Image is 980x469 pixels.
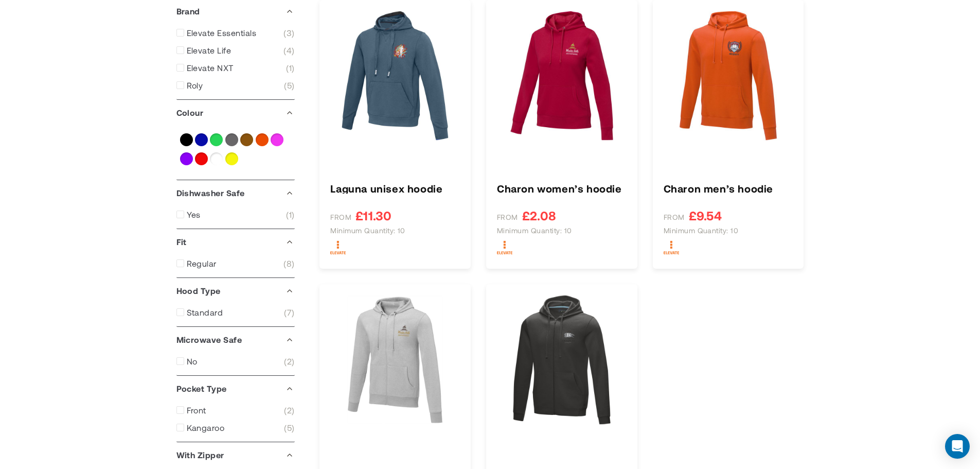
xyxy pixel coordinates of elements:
a: Red [195,152,208,165]
a: Standard 7 [176,307,295,318]
span: 5 [284,423,294,433]
img: Charon men’s hoodie [664,11,793,141]
span: Minimum quantity: 10 [497,226,572,235]
a: Elevate Life 4 [176,45,295,56]
img: Ruby men’s organic recycled full zip hoodie [497,295,627,425]
a: Regular 8 [176,258,295,269]
span: Elevate Essentials [187,28,257,38]
span: Elevate NXT [187,63,234,73]
a: No 2 [176,356,295,367]
span: Minimum quantity: 10 [330,226,405,235]
div: With Zipper [176,442,295,468]
div: Microwave Safe [176,327,295,353]
div: Fit [176,229,295,255]
span: Standard [187,307,223,318]
a: Green [210,133,223,146]
a: Purple [180,152,193,165]
img: Elevate Essentials [664,240,679,255]
a: Charon men’s hoodie [664,183,793,194]
span: 7 [284,307,294,318]
span: FROM [330,213,351,222]
span: Yes [187,210,201,220]
span: 2 [284,405,294,415]
a: Elevate Essentials 3 [176,28,295,38]
a: Pink [271,133,283,146]
img: Elevate Essentials [497,240,512,255]
span: 2 [284,356,294,367]
a: Black [180,133,193,146]
span: Front [187,405,206,415]
span: 5 [284,80,294,91]
img: Elevate Life [330,240,346,255]
div: Dishwasher Safe [176,180,295,206]
div: Colour [176,100,295,126]
span: 1 [286,210,294,220]
img: Laguna unisex hoodie [330,11,460,141]
span: £2.08 [522,209,556,222]
span: Elevate Life [187,45,231,56]
img: Theron men’s full zip hoodie [330,295,460,425]
a: Yes 1 [176,210,295,220]
div: Pocket Type [176,376,295,402]
span: £9.54 [689,209,722,222]
a: Elevate NXT 1 [176,63,295,73]
a: Orange [256,133,269,146]
a: Laguna unisex hoodie [330,183,460,194]
a: White [210,152,223,165]
span: FROM [664,213,685,222]
span: £11.30 [355,209,391,222]
span: No [187,356,198,367]
a: Yellow [225,152,238,165]
span: Regular [187,258,217,269]
img: Charon women’s hoodie [497,11,627,141]
a: Natural [240,133,253,146]
span: 3 [283,28,294,38]
span: 1 [286,63,294,73]
span: Minimum quantity: 10 [664,226,739,235]
a: Kangaroo 5 [176,423,295,433]
div: Hood Type [176,278,295,304]
span: 8 [283,258,294,269]
a: Charon women’s hoodie [497,183,627,194]
a: Grey [225,133,238,146]
div: Open Intercom Messenger [945,434,970,459]
span: FROM [497,213,518,222]
span: Kangaroo [187,423,225,433]
a: Roly 5 [176,80,295,91]
a: Front 2 [176,405,295,415]
span: Roly [187,80,203,91]
span: 4 [283,45,294,56]
a: Blue [195,133,208,146]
